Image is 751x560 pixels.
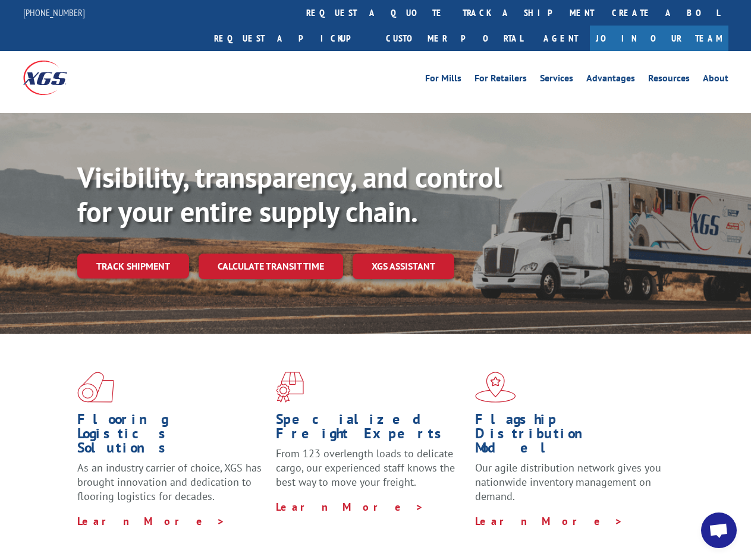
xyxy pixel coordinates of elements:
h1: Flagship Distribution Model [475,412,665,461]
img: xgs-icon-total-supply-chain-intelligence-red [77,372,114,403]
a: XGS ASSISTANT [353,254,454,279]
a: Join Our Team [590,26,728,51]
a: Advantages [586,74,635,87]
a: Agent [532,26,590,51]
a: Request a pickup [205,26,377,51]
a: For Mills [425,74,461,87]
img: xgs-icon-flagship-distribution-model-red [475,372,516,403]
a: Learn More > [77,514,225,528]
a: Resources [648,74,690,87]
b: Visibility, transparency, and control for your entire supply chain. [77,159,502,230]
a: [PHONE_NUMBER] [23,7,85,18]
a: Open chat [701,512,737,548]
a: Calculate transit time [199,254,343,279]
h1: Flooring Logistics Solutions [77,412,267,461]
a: Learn More > [276,500,424,514]
span: As an industry carrier of choice, XGS has brought innovation and dedication to flooring logistics... [77,461,262,503]
img: xgs-icon-focused-on-flooring-red [276,372,304,403]
a: For Retailers [475,74,527,87]
a: Services [540,74,573,87]
a: Learn More > [475,514,623,528]
a: Customer Portal [377,26,532,51]
h1: Specialized Freight Experts [276,412,466,447]
span: Our agile distribution network gives you nationwide inventory management on demand. [475,461,661,503]
a: Track shipment [77,254,189,279]
a: About [703,74,728,87]
p: From 123 overlength loads to delicate cargo, our experienced staff knows the best way to move you... [276,447,466,499]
